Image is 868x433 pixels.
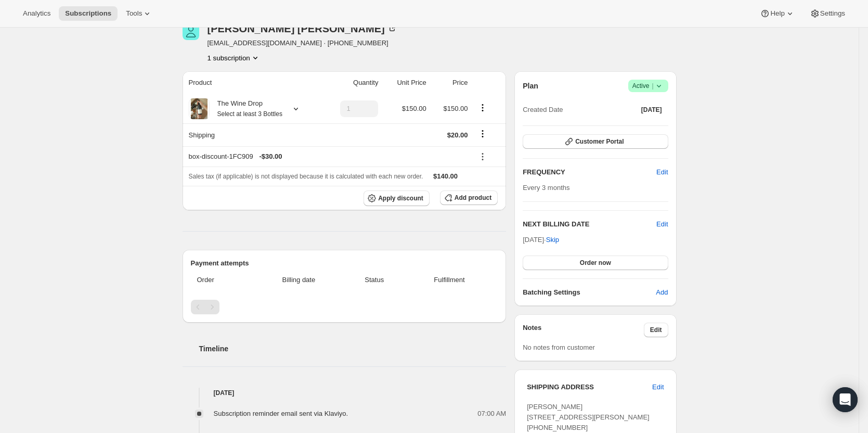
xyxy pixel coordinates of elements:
button: Add product [440,190,498,205]
button: Product actions [208,53,261,63]
button: Add [650,284,674,301]
span: Active [632,81,664,91]
div: [PERSON_NAME] [PERSON_NAME] [208,23,397,34]
span: Every 3 months [523,184,569,192]
span: 07:00 AM [477,409,506,419]
span: No notes from customer [523,343,595,351]
button: Order now [523,256,668,270]
span: Created Date [523,105,563,115]
span: Status [348,275,401,285]
span: Analytics [23,9,50,18]
span: | [652,82,653,90]
div: The Wine Drop [210,98,282,119]
span: $150.00 [402,105,426,112]
small: Select at least 3 Bottles [217,110,282,118]
th: Quantity [322,71,382,94]
button: Edit [656,219,668,230]
h3: SHIPPING ADDRESS [527,382,652,392]
button: Shipping actions [474,128,491,139]
button: Edit [644,323,668,337]
button: Tools [120,6,159,21]
span: Conni VandeBunte [183,23,199,40]
th: Order [191,269,253,291]
th: Shipping [183,123,322,146]
h3: Notes [523,323,644,337]
div: Open Intercom Messenger [833,387,858,412]
span: $20.00 [447,131,468,139]
button: Edit [646,379,670,396]
h2: Timeline [199,343,507,354]
span: Fulfillment [407,275,491,285]
span: Subscription reminder email sent via Klaviyo. [214,410,348,417]
span: [PERSON_NAME] [STREET_ADDRESS][PERSON_NAME] [PHONE_NUMBER] [527,403,650,431]
button: Apply discount [364,190,430,206]
div: box-discount-1FC909 [189,151,468,162]
button: Product actions [474,102,491,113]
span: - $30.00 [259,151,282,162]
span: [DATE] · [523,236,559,244]
span: [EMAIL_ADDRESS][DOMAIN_NAME] · [PHONE_NUMBER] [208,38,397,48]
span: Edit [656,167,668,177]
span: Apply discount [378,194,423,202]
button: [DATE] [635,103,668,117]
th: Unit Price [381,71,429,94]
span: Sales tax (if applicable) is not displayed because it is calculated with each new order. [189,173,423,180]
button: Settings [804,6,851,21]
th: Price [430,71,471,94]
h2: NEXT BILLING DATE [523,219,656,230]
h2: FREQUENCY [523,167,656,177]
button: Edit [650,164,674,181]
nav: Pagination [191,300,498,314]
span: Customer Portal [575,137,624,146]
span: Settings [820,9,845,18]
span: $150.00 [444,105,468,112]
span: Help [770,9,784,18]
span: Tools [126,9,142,18]
span: Add product [455,194,491,202]
h4: [DATE] [183,388,507,398]
span: $140.00 [433,172,458,180]
span: Skip [546,235,559,245]
h2: Payment attempts [191,258,498,269]
h6: Batching Settings [523,287,656,298]
span: [DATE] [641,106,662,114]
span: Order now [580,259,611,267]
button: Skip [540,232,565,248]
span: Edit [650,326,662,334]
span: Billing date [256,275,342,285]
th: Product [183,71,322,94]
button: Help [754,6,801,21]
span: Add [656,287,668,298]
button: Subscriptions [59,6,118,21]
button: Analytics [17,6,57,21]
span: Subscriptions [65,9,111,18]
button: Customer Portal [523,134,668,149]
span: Edit [652,382,664,392]
h2: Plan [523,81,538,91]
